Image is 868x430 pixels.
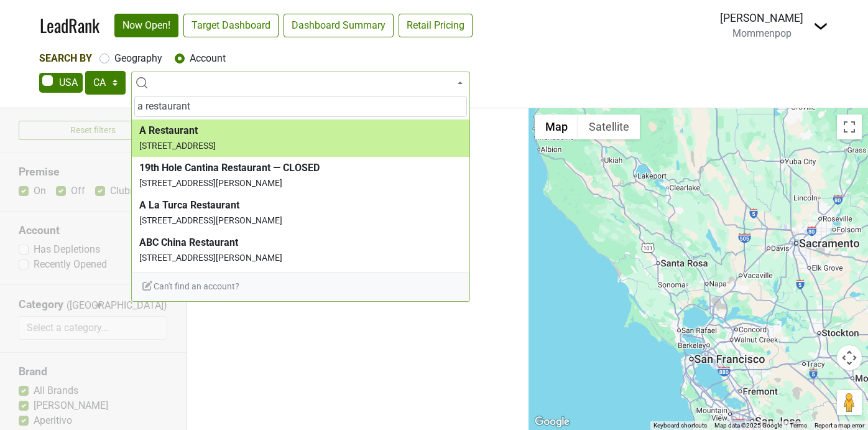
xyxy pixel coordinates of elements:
[815,422,864,429] a: Report a map error
[139,178,282,188] small: [STREET_ADDRESS][PERSON_NAME]
[732,27,792,39] span: Mommenpop
[139,199,239,211] b: A La Turca Restaurant
[183,14,279,37] a: Target Dashboard
[790,422,807,429] a: Terms (opens in new tab)
[139,215,282,225] small: [STREET_ADDRESS][PERSON_NAME]
[139,124,198,136] b: A Restaurant
[284,14,394,37] a: Dashboard Summary
[578,115,640,139] button: Show satellite imagery
[139,141,216,151] small: [STREET_ADDRESS]
[139,253,282,263] small: [STREET_ADDRESS][PERSON_NAME]
[837,390,862,415] button: Drag Pegman onto the map to open Street View
[141,279,154,292] img: Edit
[813,19,828,34] img: Dropdown Menu
[837,345,862,370] button: Map camera controls
[39,52,92,64] span: Search By
[141,281,239,291] span: Can't find an account?
[837,115,862,139] button: Toggle fullscreen view
[714,422,782,429] span: Map data ©2025 Google
[653,421,707,430] button: Keyboard shortcuts
[535,115,578,139] button: Show street map
[532,414,573,430] a: Open this area in Google Maps (opens a new window)
[190,51,226,66] label: Account
[114,14,178,37] a: Now Open!
[399,14,473,37] a: Retail Pricing
[139,236,238,248] b: ABC China Restaurant
[720,10,803,26] div: [PERSON_NAME]
[532,414,573,430] img: Google
[139,162,320,174] b: 19th Hole Cantina Restaurant — CLOSED
[114,51,162,66] label: Geography
[40,12,99,39] a: LeadRank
